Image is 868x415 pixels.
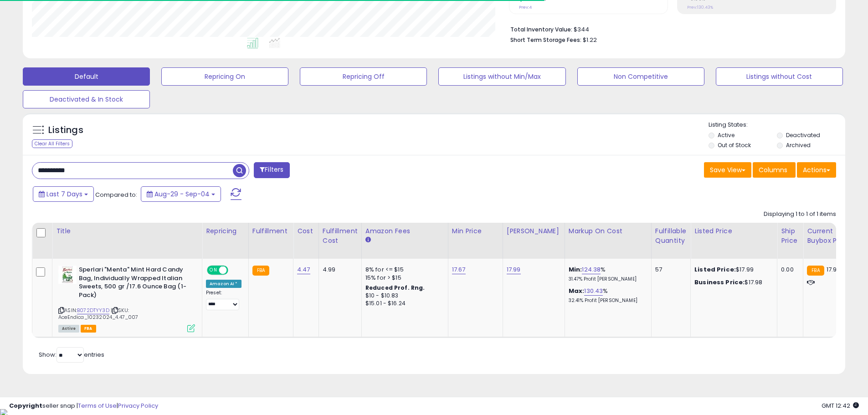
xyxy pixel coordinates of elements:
button: Save View [704,162,751,178]
button: Listings without Min/Max [438,67,565,86]
a: 4.47 [297,265,310,274]
div: 0.00 [781,266,796,274]
span: Columns [759,165,787,174]
p: Listing States: [709,121,845,129]
div: $15.01 - $16.24 [365,300,441,307]
div: Ship Price [781,226,799,246]
b: Short Term Storage Fees: [510,36,581,44]
p: 32.41% Profit [PERSON_NAME] [569,297,644,304]
button: Deactivated & In Stock [23,90,150,108]
button: Listings without Cost [716,67,843,86]
span: Aug-29 - Sep-04 [154,190,210,199]
div: $17.98 [694,278,770,287]
span: Show: entries [39,350,104,359]
h5: Listings [48,124,83,137]
li: $344 [510,23,829,34]
div: Title [56,226,198,236]
a: 17.67 [452,265,466,274]
button: Non Competitive [577,67,704,86]
small: Prev: 130.43% [687,5,713,10]
div: Displaying 1 to 1 of 1 items [764,210,836,219]
label: Deactivated [786,131,820,139]
div: Current Buybox Price [807,226,854,246]
a: 130.43 [584,287,603,296]
button: Aug-29 - Sep-04 [141,186,221,202]
span: 17.99 [827,265,841,274]
button: Repricing Off [300,67,427,86]
div: Markup on Cost [569,226,647,236]
div: seller snap | | [9,402,158,410]
span: $1.22 [583,36,597,44]
div: Listed Price [694,226,773,236]
th: The percentage added to the cost of goods (COGS) that forms the calculator for Min & Max prices. [565,223,651,259]
span: 2025-09-12 12:42 GMT [822,401,859,410]
b: Total Inventory Value: [510,26,572,33]
div: 4.99 [323,266,354,274]
div: 15% for > $15 [365,274,441,282]
div: % [569,266,644,282]
div: Fulfillable Quantity [655,226,687,246]
div: Clear All Filters [32,139,72,148]
div: Repricing [206,226,245,236]
span: OFF [227,266,241,274]
b: Listed Price: [694,265,736,274]
img: 51FFngyfMtL._SL40_.jpg [58,266,77,284]
small: FBA [807,266,824,276]
p: 31.47% Profit [PERSON_NAME] [569,276,644,282]
b: Sperlari "Menta" Mint Hard Candy Bag, Individually Wrapped Italian Sweets, 500 gr /17.6 Ounce Bag... [79,266,190,302]
div: $10 - $10.83 [365,292,441,300]
div: 8% for <= $15 [365,266,441,274]
button: Actions [797,162,836,178]
div: Amazon AI * [206,280,241,288]
div: Preset: [206,290,241,310]
a: B072DTYY3D [77,307,109,314]
div: Amazon Fees [365,226,444,236]
small: FBA [252,266,269,276]
b: Min: [569,265,582,274]
b: Max: [569,287,585,295]
a: Privacy Policy [118,401,158,410]
span: ON [208,266,219,274]
a: Terms of Use [78,401,117,410]
label: Archived [786,141,811,149]
div: ASIN: [58,266,195,331]
span: FBA [81,325,96,333]
div: Fulfillment [252,226,289,236]
div: % [569,287,644,304]
small: Amazon Fees. [365,236,371,244]
b: Reduced Prof. Rng. [365,284,425,292]
button: Filters [254,162,289,178]
span: All listings currently available for purchase on Amazon [58,325,79,333]
b: Business Price: [694,278,745,287]
button: Last 7 Days [33,186,94,202]
button: Columns [753,162,796,178]
div: Min Price [452,226,499,236]
span: Last 7 Days [46,190,82,199]
button: Default [23,67,150,86]
div: Fulfillment Cost [323,226,358,246]
div: 57 [655,266,683,274]
strong: Copyright [9,401,42,410]
div: Cost [297,226,315,236]
button: Repricing On [161,67,288,86]
label: Out of Stock [718,141,751,149]
a: 124.38 [582,265,601,274]
label: Active [718,131,734,139]
span: Compared to: [95,190,137,199]
a: 17.99 [507,265,521,274]
div: $17.99 [694,266,770,274]
small: Prev: 4 [519,5,532,10]
div: [PERSON_NAME] [507,226,561,236]
span: | SKU: AceEndica_10232024_4.47_007 [58,307,139,320]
